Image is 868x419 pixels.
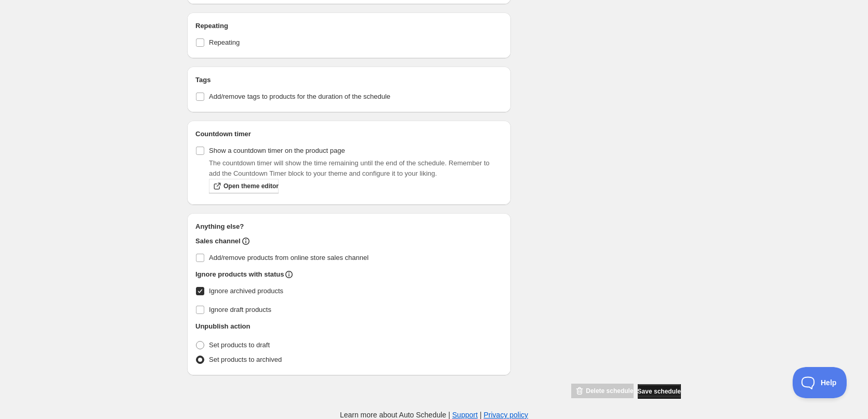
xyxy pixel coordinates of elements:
h2: Repeating [195,21,503,31]
span: Open theme editor [223,182,279,190]
h2: Tags [195,75,503,85]
a: Open theme editor [209,179,279,193]
span: Add/remove products from online store sales channel [209,254,369,261]
span: Set products to draft [209,341,270,349]
h2: Ignore products with status [195,269,284,280]
span: Ignore archived products [209,287,283,295]
button: Save schedule [638,384,681,399]
span: Repeating [209,38,240,46]
span: Save schedule [638,387,681,396]
span: Add/remove tags to products for the duration of the schedule [209,93,390,100]
h2: Unpublish action [195,321,250,332]
h2: Anything else? [195,221,503,232]
span: Set products to archived [209,356,282,363]
h2: Sales channel [195,236,241,246]
iframe: Toggle Customer Support [793,367,847,398]
span: Ignore draft products [209,306,271,313]
p: The countdown timer will show the time remaining until the end of the schedule. Remember to add t... [209,158,503,179]
a: Support [452,411,478,419]
h2: Countdown timer [195,129,503,139]
span: Show a countdown timer on the product page [209,147,345,154]
a: Privacy policy [484,411,529,419]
